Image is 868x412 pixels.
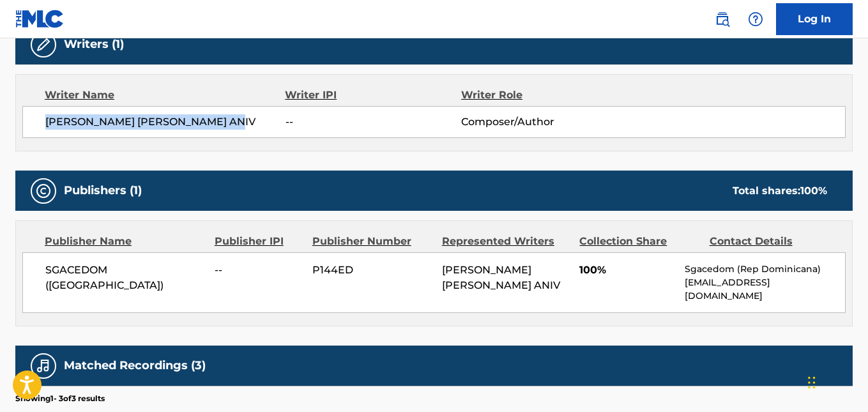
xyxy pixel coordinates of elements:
[36,183,51,199] img: Publishers
[710,6,735,32] a: Public Search
[715,11,730,27] img: search
[743,6,768,32] div: Help
[312,263,432,278] span: P144ED
[461,114,621,130] span: Composer/Author
[461,88,621,103] div: Writer Role
[36,37,51,52] img: Writers
[312,234,432,249] div: Publisher Number
[15,10,65,28] img: MLC Logo
[804,351,868,412] div: Widget de chat
[64,183,142,198] h5: Publishers (1)
[442,264,560,291] span: [PERSON_NAME] [PERSON_NAME] ANIV
[579,263,675,278] span: 100%
[579,234,699,249] div: Collection Share
[215,234,303,249] div: Publisher IPI
[804,351,868,412] iframe: Chat Widget
[800,185,827,197] span: 100 %
[45,263,205,293] span: SGACEDOM ([GEOGRAPHIC_DATA])
[45,114,286,130] span: [PERSON_NAME] [PERSON_NAME] ANIV
[685,263,845,276] p: Sgacedom (Rep Dominicana)
[15,393,105,404] p: Showing 1 - 3 of 3 results
[733,183,827,199] div: Total shares:
[776,3,853,35] a: Log In
[215,263,303,278] span: --
[45,234,205,249] div: Publisher Name
[64,37,124,52] h5: Writers (1)
[285,88,461,103] div: Writer IPI
[64,358,206,373] h5: Matched Recordings (3)
[36,358,51,374] img: Matched Recordings
[808,363,816,402] div: Arrastrar
[685,276,845,303] p: [EMAIL_ADDRESS][DOMAIN_NAME]
[710,234,830,249] div: Contact Details
[442,234,570,249] div: Represented Writers
[286,114,461,130] span: --
[748,11,763,27] img: help
[45,88,285,103] div: Writer Name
